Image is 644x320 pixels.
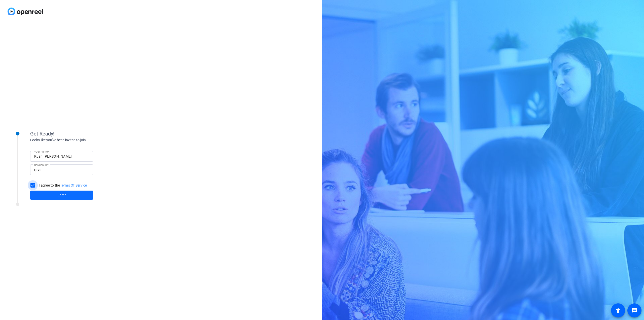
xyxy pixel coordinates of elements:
mat-icon: message [631,307,637,313]
mat-icon: accessibility [615,307,621,313]
mat-label: Your name [34,150,48,153]
label: I agree to the [38,183,87,188]
div: Looks like you've been invited to join [30,137,131,143]
span: Enter [58,193,66,198]
div: Get Ready! [30,130,131,137]
button: Enter [30,191,93,200]
mat-label: Session ID [34,163,47,166]
a: Terms Of Service [60,183,87,187]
